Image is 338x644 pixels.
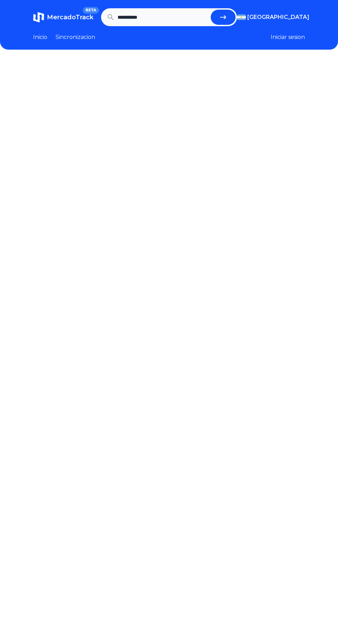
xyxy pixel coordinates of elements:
span: [GEOGRAPHIC_DATA] [247,13,309,21]
a: Sincronizacion [56,33,95,41]
img: Argentina [237,14,246,20]
img: MercadoTrack [33,12,44,23]
button: [GEOGRAPHIC_DATA] [237,13,305,21]
button: Iniciar sesion [271,33,305,41]
span: BETA [83,7,99,14]
a: Inicio [33,33,47,41]
span: MercadoTrack [47,13,93,21]
a: MercadoTrackBETA [33,12,93,23]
